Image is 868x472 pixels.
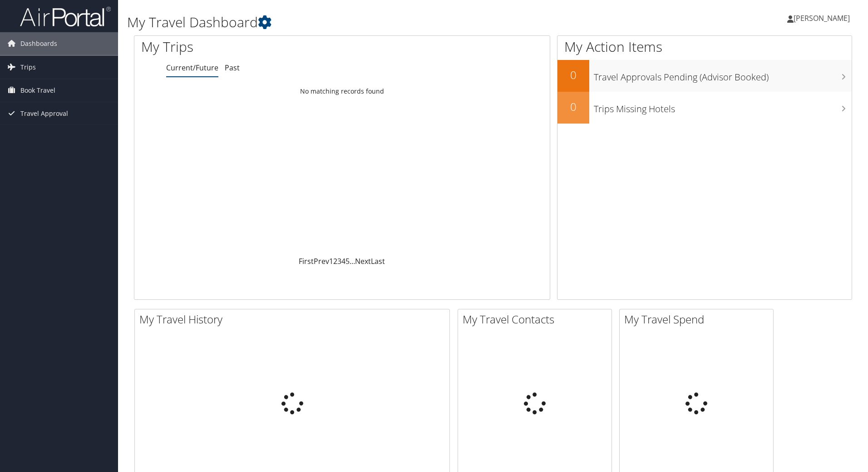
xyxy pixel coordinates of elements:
[355,256,371,266] a: Next
[557,37,852,56] h1: My Action Items
[557,60,852,92] a: 0Travel Approvals Pending (Advisor Booked)
[787,5,859,32] a: [PERSON_NAME]
[225,63,240,73] a: Past
[350,256,355,266] span: …
[20,79,55,102] span: Book Travel
[594,66,852,84] h3: Travel Approvals Pending (Advisor Booked)
[20,56,36,79] span: Trips
[139,312,449,327] h2: My Travel History
[333,256,337,266] a: 2
[314,256,329,266] a: Prev
[557,99,589,114] h2: 0
[329,256,333,266] a: 1
[166,63,218,73] a: Current/Future
[371,256,385,266] a: Last
[594,98,852,115] h3: Trips Missing Hotels
[299,256,314,266] a: First
[20,6,111,27] img: airportal-logo.png
[557,67,589,83] h2: 0
[127,13,615,32] h1: My Travel Dashboard
[341,256,345,266] a: 4
[134,83,550,99] td: No matching records found
[20,32,57,55] span: Dashboards
[463,312,612,327] h2: My Travel Contacts
[624,312,773,327] h2: My Travel Spend
[337,256,341,266] a: 3
[345,256,350,266] a: 5
[141,37,370,56] h1: My Trips
[794,13,850,23] span: [PERSON_NAME]
[557,92,852,124] a: 0Trips Missing Hotels
[20,102,68,125] span: Travel Approval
